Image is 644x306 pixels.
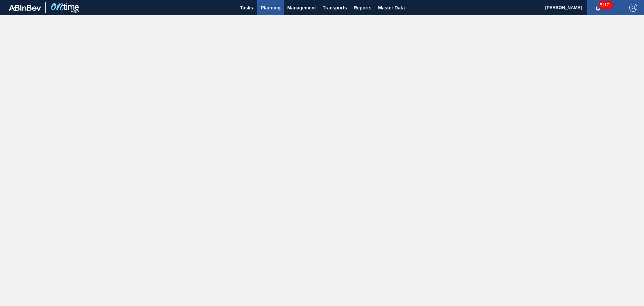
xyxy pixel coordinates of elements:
[239,4,254,12] span: Tasks
[629,4,637,12] img: Logout
[287,4,316,12] span: Management
[323,4,347,12] span: Transports
[354,4,371,12] span: Reports
[9,5,41,11] img: TNhmsLtSVTkK8tSr43FrP2fwEKptu5GPRR3wAAAABJRU5ErkJggg==
[261,4,280,12] span: Planning
[587,3,609,12] button: Notifications
[599,1,612,9] span: 51171
[378,4,405,12] span: Master Data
